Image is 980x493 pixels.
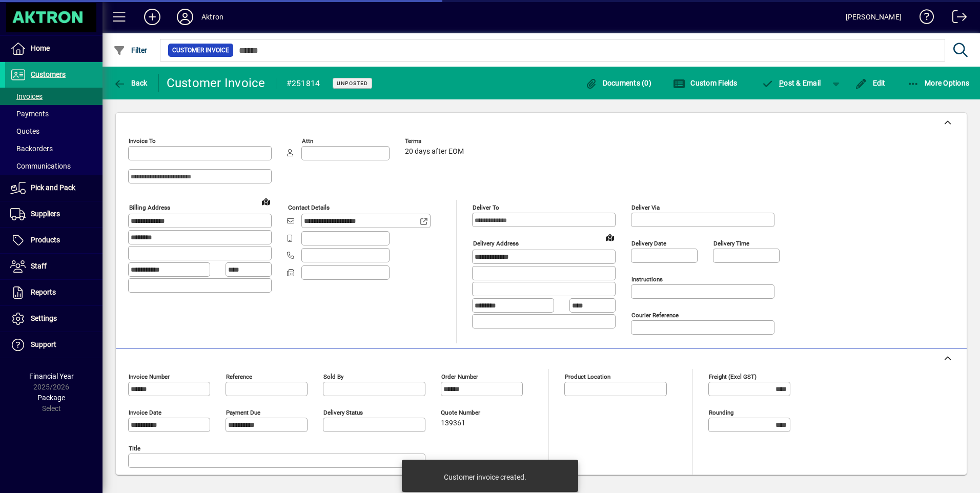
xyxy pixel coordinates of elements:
a: Backorders [5,140,103,157]
mat-label: Courier Reference [631,312,679,319]
div: Customer Invoice [167,75,266,91]
div: Aktron [201,9,223,25]
span: Edit [855,79,886,87]
span: Quote number [441,409,502,416]
span: Terms [405,138,466,145]
a: Home [5,36,103,61]
mat-label: Invoice To [129,137,156,145]
span: Package [37,394,65,402]
span: More Options [907,79,970,87]
div: #251814 [287,75,320,92]
div: Customer invoice created. [444,472,526,482]
button: More Options [905,74,972,92]
span: Products [31,236,60,244]
span: Customers [31,70,66,78]
span: Staff [31,262,47,270]
span: Reports [31,288,56,296]
a: Quotes [5,122,103,140]
span: Customer Invoice [172,45,229,55]
mat-label: Reference [226,373,252,380]
mat-label: Sold by [323,373,343,380]
mat-label: Order number [441,373,478,380]
span: Documents (0) [585,79,651,87]
a: Invoices [5,88,103,105]
button: Post & Email [757,74,826,92]
span: Backorders [10,145,53,153]
mat-label: Instructions [631,276,663,283]
a: Support [5,332,103,358]
button: Edit [852,74,888,92]
mat-label: Invoice number [129,373,170,380]
span: Invoices [10,92,43,100]
button: Back [111,74,150,92]
a: Staff [5,254,103,279]
mat-label: Deliver via [631,204,660,211]
span: Support [31,340,56,348]
a: Reports [5,280,103,305]
span: 20 days after EOM [405,148,464,156]
mat-label: Title [129,445,140,452]
a: Payments [5,105,103,122]
a: View on map [258,193,274,210]
span: Pick and Pack [31,183,75,192]
a: Knowledge Base [912,2,934,35]
a: Settings [5,306,103,332]
mat-label: Rounding [709,409,733,416]
span: Back [113,79,148,87]
a: Suppliers [5,201,103,227]
mat-label: Delivery status [323,409,363,416]
span: P [779,79,784,87]
button: Custom Fields [670,74,740,92]
button: Profile [169,8,201,26]
span: Filter [113,46,148,54]
mat-label: Freight (excl GST) [709,373,757,380]
a: Pick and Pack [5,175,103,201]
app-page-header-button: Back [103,74,159,92]
a: Logout [945,2,967,35]
span: Financial Year [29,372,74,380]
span: Quotes [10,127,39,135]
mat-label: Attn [302,137,313,145]
button: Add [136,8,169,26]
a: View on map [602,229,618,245]
mat-label: Deliver To [473,204,499,211]
a: Products [5,228,103,253]
mat-label: Payment due [226,409,260,416]
button: Filter [111,41,150,59]
button: Documents (0) [582,74,654,92]
mat-label: Invoice date [129,409,161,416]
span: Settings [31,314,57,322]
span: Home [31,44,50,52]
span: Unposted [337,80,368,87]
span: Payments [10,110,49,118]
mat-label: Product location [565,373,610,380]
mat-label: Delivery time [713,240,749,247]
span: ost & Email [762,79,821,87]
span: Suppliers [31,210,60,218]
div: [PERSON_NAME] [846,9,902,25]
a: Communications [5,157,103,175]
span: 139361 [441,419,465,427]
span: Custom Fields [673,79,738,87]
span: Communications [10,162,71,170]
mat-label: Delivery date [631,240,666,247]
